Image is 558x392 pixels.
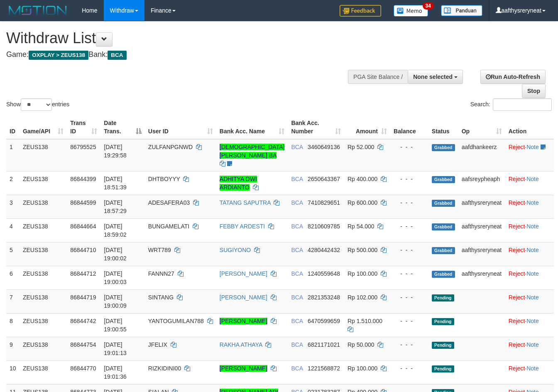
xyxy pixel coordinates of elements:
a: [PERSON_NAME] [220,294,267,301]
span: BCA [291,199,303,206]
td: 3 [6,195,20,218]
div: - - - [394,364,425,372]
span: Grabbed [432,271,455,278]
span: [DATE] 19:00:55 [104,318,127,333]
a: Reject [509,144,525,150]
a: Note [526,144,539,150]
td: · [505,171,554,195]
th: Op: activate to sort column ascending [458,115,505,139]
span: Copy 2650643367 to clipboard [308,176,340,182]
td: 7 [6,289,20,313]
span: Rp 54.000 [348,223,374,230]
span: BCA [291,223,303,230]
div: - - - [394,269,425,278]
span: JFELIX [148,341,167,348]
span: [DATE] 19:01:13 [104,341,127,356]
span: Grabbed [432,200,455,207]
a: [PERSON_NAME] [220,270,267,277]
td: · [505,242,554,266]
img: Feedback.jpg [340,5,381,17]
span: [DATE] 19:00:02 [104,247,127,262]
span: 86844599 [70,199,96,206]
span: [DATE] 19:01:36 [104,365,127,380]
span: Copy 7410829651 to clipboard [308,199,340,206]
td: ZEUS138 [20,337,67,360]
span: Copy 2821353248 to clipboard [308,294,340,301]
a: Stop [522,84,546,98]
a: TATANG SAPUTRA [220,199,271,206]
td: 9 [6,337,20,360]
td: 2 [6,171,20,195]
span: 86844754 [70,341,96,348]
a: Note [526,341,539,348]
span: Copy 1240559648 to clipboard [308,270,340,277]
span: 86844710 [70,247,96,253]
span: BCA [291,318,303,324]
a: Reject [509,294,525,301]
td: ZEUS138 [20,360,67,384]
span: Copy 3460649136 to clipboard [308,144,340,150]
td: 10 [6,360,20,384]
a: Note [526,247,539,253]
td: · [505,195,554,218]
span: OXPLAY > ZEUS138 [29,51,88,60]
span: BCA [108,51,126,60]
span: [DATE] 18:57:29 [104,199,127,214]
span: Rp 600.000 [348,199,377,206]
td: ZEUS138 [20,139,67,171]
img: Button%20Memo.svg [394,5,428,17]
th: Trans ID: activate to sort column ascending [67,115,100,139]
td: · [505,266,554,289]
a: Reject [509,223,525,230]
span: RIZKIDINI00 [148,365,181,372]
a: [PERSON_NAME] [220,318,267,324]
span: [DATE] 18:59:02 [104,223,127,238]
td: ZEUS138 [20,171,67,195]
span: 86795525 [70,144,96,150]
th: Date Trans.: activate to sort column descending [100,115,145,139]
span: [DATE] 19:00:09 [104,294,127,309]
td: aafthysreryneat [458,195,505,218]
div: - - - [394,222,425,230]
span: Grabbed [432,223,455,230]
span: Rp 500.000 [348,247,377,253]
span: Rp 52.000 [348,144,374,150]
a: Reject [509,176,525,182]
a: Note [526,365,539,372]
span: YANTOGUMILAN788 [148,318,204,324]
span: Rp 100.000 [348,365,377,372]
td: aafthysreryneat [458,218,505,242]
img: MOTION_logo.png [6,4,69,17]
div: - - - [394,341,425,349]
td: ZEUS138 [20,266,67,289]
td: · [505,313,554,337]
a: Note [526,176,539,182]
span: Rp 102.000 [348,294,377,301]
span: ADESAFERA03 [148,199,190,206]
td: ZEUS138 [20,218,67,242]
td: 6 [6,266,20,289]
a: Note [526,318,539,324]
span: Grabbed [432,144,455,151]
span: BCA [291,341,303,348]
a: Note [526,294,539,301]
a: Note [526,270,539,277]
span: 86844399 [70,176,96,182]
th: Bank Acc. Number: activate to sort column ascending [288,115,344,139]
td: 4 [6,218,20,242]
span: [DATE] 18:51:39 [104,176,127,191]
td: ZEUS138 [20,313,67,337]
div: - - - [394,246,425,254]
span: Pending [432,294,454,301]
td: aafdhankeerz [458,139,505,171]
td: aafthysreryneat [458,266,505,289]
th: ID [6,115,20,139]
td: 5 [6,242,20,266]
span: Copy 1221568872 to clipboard [308,365,340,372]
a: FEBBY ARDESTI [220,223,265,230]
th: Balance [390,115,428,139]
a: SUGIYONO [220,247,251,253]
a: Note [526,199,539,206]
td: ZEUS138 [20,195,67,218]
td: · [505,139,554,171]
